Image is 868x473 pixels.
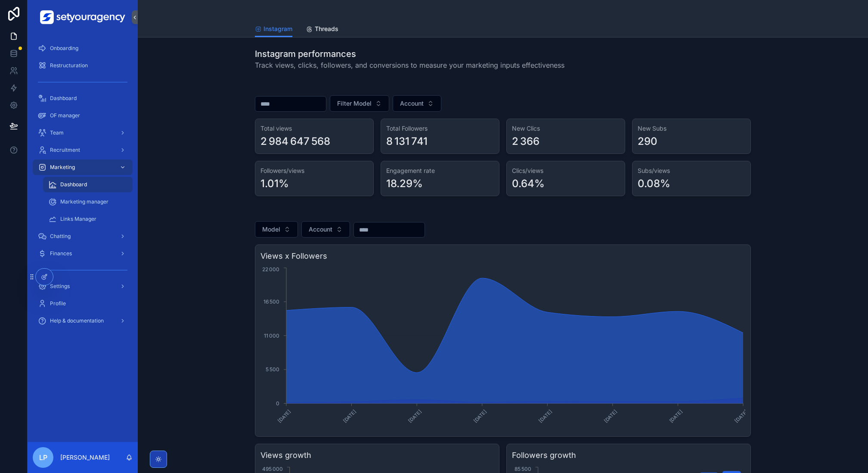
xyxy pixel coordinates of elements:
span: LP [39,452,47,463]
a: Finances [33,246,133,261]
span: Filter Model [337,99,372,108]
tspan: 495 000 [262,466,283,472]
span: Help & documentation [50,317,104,324]
h3: New Subs [638,124,745,133]
a: Team [33,125,133,141]
a: Restructuration [33,58,133,73]
div: 2 984 647 568 [260,135,330,148]
a: OF manager [33,108,133,123]
text: [DATE] [668,408,684,424]
div: 0.08% [638,177,670,191]
span: Track views, clicks, followers, and conversions to measure your marketing inputs effectiveness [255,60,564,70]
span: Threads [315,25,338,33]
span: Restructuration [50,62,88,69]
a: Onboarding [33,41,133,56]
span: Marketing manager [60,198,108,205]
span: Chatting [50,233,71,240]
span: Dashboard [50,95,77,102]
a: Help & documentation [33,313,133,329]
span: Team [50,129,64,136]
h3: Engagement rate [386,166,494,175]
div: 290 [638,135,657,148]
span: Profile [50,300,66,307]
a: Instagram [255,21,292,38]
a: Dashboard [43,177,133,192]
div: 8 131 741 [386,135,428,148]
h3: Views x Followers [260,250,745,262]
text: [DATE] [276,408,292,424]
a: Threads [306,21,338,38]
span: Recruitment [50,147,80,153]
a: Dashboard [33,91,133,106]
div: scrollable content [28,34,138,340]
p: [PERSON_NAME] [60,453,110,462]
img: App logo [40,10,125,24]
button: Select Button [255,221,298,238]
h3: Followers/views [260,166,368,175]
a: Marketing manager [43,194,133,210]
a: Settings [33,279,133,294]
span: Instagram [263,25,292,33]
div: 0.64% [512,177,545,191]
tspan: 5 500 [266,366,279,373]
h3: Total Followers [386,124,494,133]
button: Select Button [301,221,350,238]
h3: Clics/views [512,166,620,175]
h3: Followers growth [512,449,745,461]
text: [DATE] [407,408,422,424]
span: Onboarding [50,45,78,52]
button: Select Button [393,95,441,112]
h3: Views growth [260,449,494,461]
div: 18.29% [386,177,423,191]
tspan: 0 [276,400,279,407]
h3: New Clics [512,124,620,133]
text: [DATE] [603,408,618,424]
h1: Instagram performances [255,48,564,60]
a: Marketing [33,160,133,175]
text: [DATE] [342,408,357,424]
div: 2 366 [512,135,539,148]
span: Finances [50,250,72,257]
tspan: 11 000 [264,332,279,339]
span: Settings [50,283,70,290]
tspan: 16 500 [263,298,279,305]
span: Dashboard [60,181,87,188]
span: Links Manager [60,216,96,222]
span: Account [400,99,424,108]
h3: Subs/views [638,166,745,175]
button: Select Button [330,95,389,112]
a: Recruitment [33,142,133,158]
a: Links Manager [43,211,133,227]
span: Account [309,225,332,234]
div: chart [260,266,745,431]
text: [DATE] [733,408,749,424]
a: Chatting [33,229,133,244]
span: Marketing [50,164,75,171]
span: OF manager [50,112,80,119]
div: 1.01% [260,177,289,191]
tspan: 85 500 [515,466,531,472]
a: Profile [33,296,133,311]
text: [DATE] [472,408,488,424]
text: [DATE] [538,408,553,424]
span: Model [262,225,280,234]
tspan: 22 000 [262,266,279,273]
h3: Total views [260,124,368,133]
